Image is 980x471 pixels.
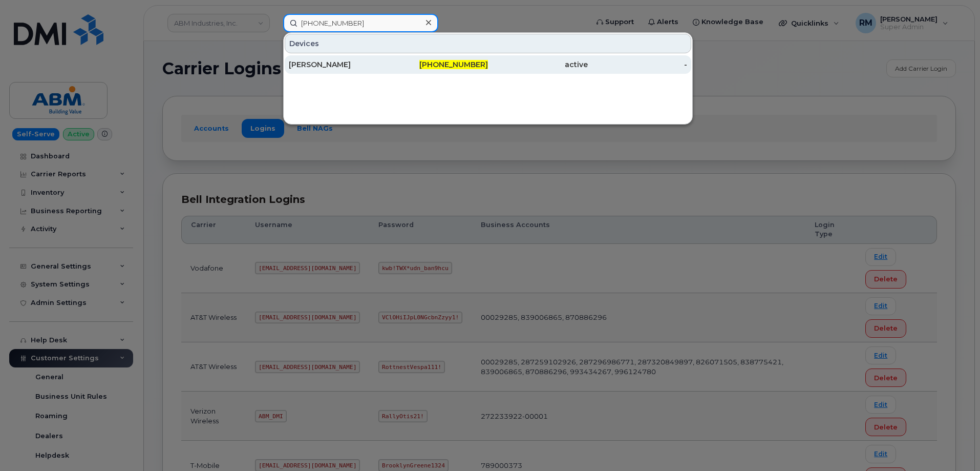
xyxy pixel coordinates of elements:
div: active [488,59,588,70]
span: [PHONE_NUMBER] [419,60,488,69]
div: Devices [285,34,691,53]
a: [PERSON_NAME][PHONE_NUMBER]active- [285,55,691,74]
div: [PERSON_NAME] [289,59,389,70]
div: - [588,59,688,70]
